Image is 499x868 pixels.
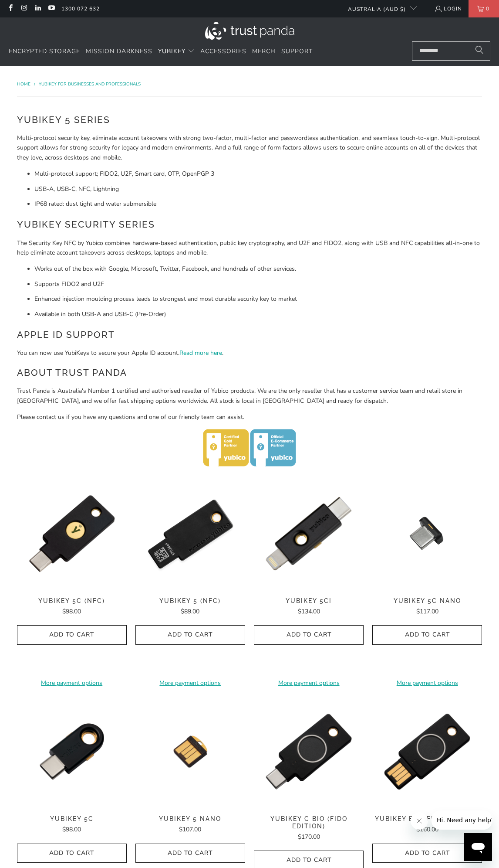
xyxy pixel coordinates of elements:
li: Works out of the box with Google, Microsoft, Twitter, Facebook, and hundreds of other services. [34,264,482,274]
span: Merch [252,47,276,55]
h2: YubiKey 5 Series [17,113,482,127]
a: Merch [252,41,276,62]
img: YubiKey 5 (NFC) - Trust Panda [135,479,245,589]
a: YubiKey 5C Nano - Trust Panda YubiKey 5C Nano - Trust Panda [372,479,482,589]
p: The Security Key NFC by Yubico combines hardware-based authentication, public key cryptography, a... [17,238,482,258]
iframe: Button to launch messaging window [464,833,492,861]
span: Accessories [200,47,246,55]
p: Please contact us if you have any questions and one of our friendly team can assist. [17,412,482,422]
a: YubiKey 5C $98.00 [17,815,127,834]
span: Home [17,81,30,87]
span: Add to Cart [381,631,473,639]
span: Add to Cart [26,631,118,639]
span: / [34,81,35,87]
img: YubiKey 5C - Trust Panda [17,697,127,807]
button: Add to Cart [254,625,364,645]
a: YubiKey 5C Nano $117.00 [372,597,482,616]
a: YubiKey 5C - Trust Panda YubiKey 5C - Trust Panda [17,697,127,807]
a: Support [281,41,313,62]
a: More payment options [17,678,127,688]
a: Encrypted Storage [9,41,80,62]
span: $107.00 [179,825,201,834]
img: Trust Panda Australia [205,22,294,40]
a: YubiKey C Bio (FIDO Edition) $170.00 [254,815,364,842]
button: Add to Cart [17,844,127,863]
a: Home [17,81,32,87]
h2: YubiKey Security Series [17,218,482,231]
a: YubiKey 5 Nano - Trust Panda YubiKey 5 Nano - Trust Panda [135,697,245,807]
span: YubiKey [158,47,185,55]
input: Search... [412,41,490,61]
a: Login [434,4,462,14]
span: Add to Cart [145,850,236,857]
h2: About Trust Panda [17,366,482,380]
span: YubiKey 5 Nano [135,815,245,823]
a: YubiKey C Bio (FIDO Edition) - Trust Panda YubiKey C Bio (FIDO Edition) - Trust Panda [254,697,364,807]
button: Add to Cart [372,844,482,863]
button: Add to Cart [135,625,245,645]
span: Add to Cart [263,631,354,639]
span: YubiKey C Bio (FIDO Edition) [254,815,364,830]
span: Mission Darkness [86,47,152,55]
span: YubiKey 5Ci [254,597,364,605]
li: Available in both USB-A and USB-C (Pre-Order) [34,310,482,319]
span: $170.00 [298,833,320,841]
nav: Translation missing: en.navigation.header.main_nav [9,41,313,62]
p: Trust Panda is Australia's Number 1 certified and authorised reseller of Yubico products. We are ... [17,386,482,406]
span: $98.00 [62,607,81,616]
span: $117.00 [416,607,438,616]
img: YubiKey 5 Nano - Trust Panda [135,697,245,807]
a: YubiKey Bio (FIDO Edition) $160.00 [372,815,482,834]
a: Trust Panda Australia on Facebook [7,5,14,12]
p: You can now use YubiKeys to secure your Apple ID account. . [17,348,482,358]
a: Trust Panda Australia on LinkedIn [34,5,41,12]
button: Add to Cart [372,625,482,645]
a: YubiKey 5 (NFC) - Trust Panda YubiKey 5 (NFC) - Trust Panda [135,479,245,589]
iframe: Close message [411,812,428,830]
li: Supports FIDO2 and U2F [34,279,482,289]
a: YubiKey for Businesses and Professionals [39,81,141,87]
li: Enhanced injection moulding process leads to strongest and most durable security key to market [34,294,482,304]
span: $98.00 [62,825,81,834]
span: $134.00 [298,607,320,616]
li: Multi-protocol support; FIDO2, U2F, Smart card, OTP, OpenPGP 3 [34,169,482,179]
a: Mission Darkness [86,41,152,62]
p: Multi-protocol security key, eliminate account takeovers with strong two-factor, multi-factor and... [17,133,482,163]
iframe: Message from company [432,810,492,830]
a: Trust Panda Australia on YouTube [47,5,55,12]
a: YubiKey 5C (NFC) - Trust Panda YubiKey 5C (NFC) - Trust Panda [17,479,127,589]
li: IP68 rated: dust tight and water submersible [34,199,482,209]
img: YubiKey Bio (FIDO Edition) - Trust Panda [372,697,482,807]
span: Encrypted Storage [9,47,80,55]
span: Add to Cart [263,857,354,864]
h2: Apple ID Support [17,328,482,342]
a: YubiKey 5 Nano $107.00 [135,815,245,834]
a: Trust Panda Australia on Instagram [20,5,27,12]
a: More payment options [135,678,245,688]
span: Add to Cart [26,850,118,857]
span: Add to Cart [381,850,473,857]
li: USB-A, USB-C, NFC, Lightning [34,184,482,194]
a: Accessories [200,41,246,62]
span: YubiKey 5C Nano [372,597,482,605]
a: YubiKey 5Ci - Trust Panda YubiKey 5Ci - Trust Panda [254,479,364,589]
a: YubiKey Bio (FIDO Edition) - Trust Panda YubiKey Bio (FIDO Edition) - Trust Panda [372,697,482,807]
button: Search [469,41,490,61]
span: Support [281,47,313,55]
span: YubiKey 5C (NFC) [17,597,127,605]
a: YubiKey 5C (NFC) $98.00 [17,597,127,616]
a: YubiKey 5Ci $134.00 [254,597,364,616]
span: YubiKey 5C [17,815,127,823]
span: $89.00 [181,607,199,616]
a: More payment options [372,678,482,688]
img: YubiKey C Bio (FIDO Edition) - Trust Panda [254,697,364,807]
span: YubiKey 5 (NFC) [135,597,245,605]
img: YubiKey 5C (NFC) - Trust Panda [17,479,127,589]
img: YubiKey 5Ci - Trust Panda [254,479,364,589]
summary: YubiKey [158,41,195,62]
a: Read more here [179,349,222,357]
span: Hi. Need any help? [5,6,63,13]
span: YubiKey Bio (FIDO Edition) [372,815,482,823]
span: Add to Cart [145,631,236,639]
